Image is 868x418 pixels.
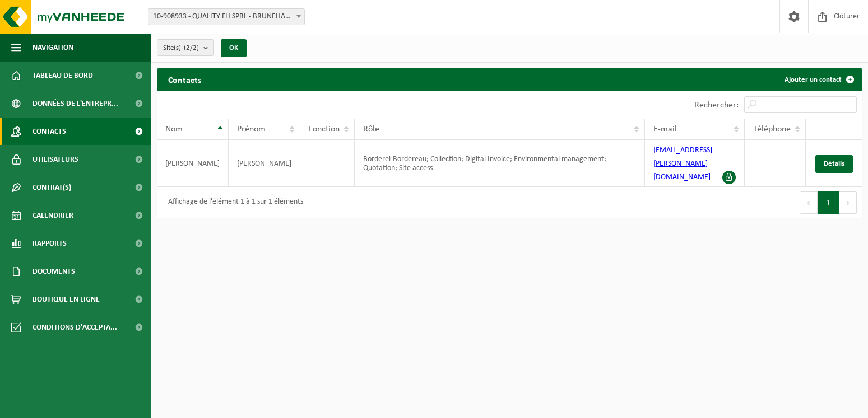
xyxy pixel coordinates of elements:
span: Contacts [33,118,66,145]
div: Affichage de l'élément 1 à 1 sur 1 éléments [163,192,303,213]
button: OK [221,39,247,57]
h2: Contacts [157,68,212,90]
label: Rechercher: [694,101,739,110]
button: 1 [818,191,839,214]
span: Calendrier [33,201,73,229]
span: Utilisateurs [33,145,78,173]
span: E-mail [653,125,677,134]
td: [PERSON_NAME] [157,140,229,187]
button: Next [839,191,857,214]
span: Conditions d'accepta... [33,313,117,341]
button: Site(s)(2/2) [157,39,214,56]
button: Previous [800,191,818,214]
span: Nom [165,125,183,134]
span: 10-908933 - QUALITY FH SPRL - BRUNEHAUT [148,9,304,25]
span: Prénom [237,125,266,134]
span: Navigation [33,34,73,62]
a: Détails [815,155,853,173]
span: Documents [33,257,75,285]
span: Rapports [33,229,67,257]
span: Boutique en ligne [33,285,100,313]
span: Site(s) [163,40,199,57]
td: Borderel-Bordereau; Collection; Digital Invoice; Environmental management; Quotation; Site access [355,140,645,187]
span: Détails [824,160,844,167]
span: Rôle [363,125,379,134]
span: Données de l'entrepr... [33,90,118,118]
a: Ajouter un contact [776,68,861,91]
a: [EMAIL_ADDRESS][PERSON_NAME][DOMAIN_NAME] [653,146,712,181]
td: [PERSON_NAME] [229,140,300,187]
span: 10-908933 - QUALITY FH SPRL - BRUNEHAUT [148,8,305,25]
span: Tableau de bord [33,62,93,90]
count: (2/2) [184,44,199,51]
span: Téléphone [753,125,791,134]
span: Contrat(s) [33,173,71,201]
span: Fonction [309,125,340,134]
